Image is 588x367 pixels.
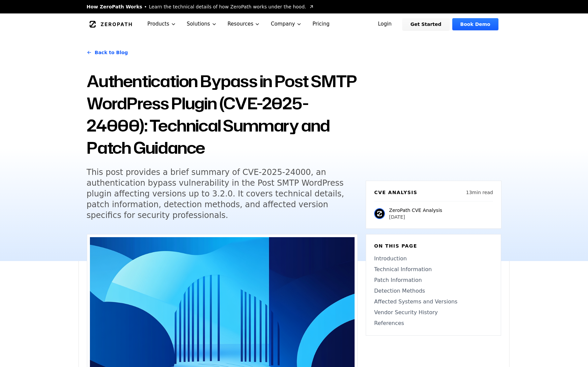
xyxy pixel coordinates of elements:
h6: On this page [374,243,493,249]
a: Detection Methods [374,287,493,295]
h1: Authentication Bypass in Post SMTP WordPress Plugin (CVE-2025-24000): Technical Summary and Patch... [87,70,358,159]
h6: CVE Analysis [374,189,417,196]
a: Back to Blog [87,43,128,62]
a: How ZeroPath WorksLearn the technical details of how ZeroPath works under the hood. [87,3,314,10]
nav: Global [78,13,510,35]
a: Book Demo [452,18,498,30]
a: Affected Systems and Versions [374,298,493,306]
a: Get Started [402,18,450,30]
a: Pricing [307,13,335,35]
a: Login [370,18,400,30]
span: Learn the technical details of how ZeroPath works under the hood. [149,3,306,10]
a: References [374,319,493,327]
a: Introduction [374,255,493,263]
p: 13 min read [466,189,493,196]
h5: This post provides a brief summary of CVE-2025-24000, an authentication bypass vulnerability in t... [87,167,345,221]
a: Technical Information [374,265,493,273]
a: Vendor Security History [374,308,493,317]
p: [DATE] [389,214,442,220]
a: Patch Information [374,276,493,284]
img: ZeroPath CVE Analysis [374,208,385,219]
button: Resources [222,13,266,35]
button: Solutions [182,13,222,35]
p: ZeroPath CVE Analysis [389,207,442,214]
span: How ZeroPath Works [87,3,142,10]
button: Company [265,13,307,35]
button: Products [142,13,182,35]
